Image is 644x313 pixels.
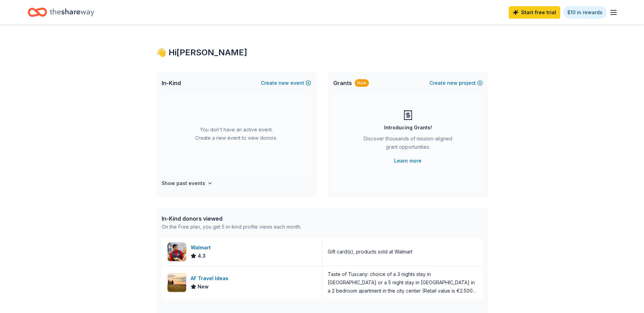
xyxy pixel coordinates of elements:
[261,79,311,87] button: Createnewevent
[328,270,477,295] div: Taste of Tuscany: choice of a 3 nights stay in [GEOGRAPHIC_DATA] or a 5 night stay in [GEOGRAPHIC...
[191,274,231,283] div: AF Travel Ideas
[156,47,488,58] div: 👋 Hi [PERSON_NAME]
[361,135,455,154] div: Discover thousands of mission-aligned grant opportunities.
[563,6,607,19] a: $10 in rewards
[162,179,213,187] button: Show past events
[167,242,186,261] img: Image for Walmart
[162,179,205,187] h4: Show past events
[429,79,483,87] button: Createnewproject
[162,79,181,87] span: In-Kind
[447,79,457,87] span: new
[198,252,206,260] span: 4.3
[279,79,289,87] span: new
[162,223,301,231] div: On the Free plan, you get 5 in-kind profile views each month.
[355,79,369,87] div: New
[328,248,412,256] div: Gift card(s), products sold at Walmart
[509,6,560,19] a: Start free trial
[162,94,311,174] div: You don't have an active event. Create a new event to view donors.
[384,123,432,132] div: Introducing Grants!
[162,214,301,223] div: In-Kind donors viewed
[198,283,209,291] span: New
[167,273,186,292] img: Image for AF Travel Ideas
[394,157,421,165] a: Learn more
[333,79,352,87] span: Grants
[191,243,214,252] div: Walmart
[28,4,94,20] a: Home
